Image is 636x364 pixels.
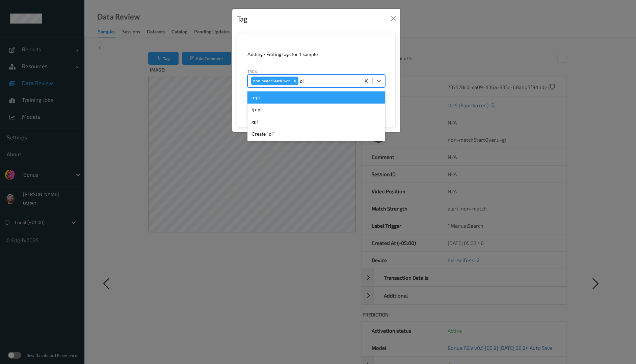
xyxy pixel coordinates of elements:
[247,128,385,140] div: Create "pi"
[247,104,385,116] div: fp-pi
[247,68,257,74] label: Tags
[247,51,385,58] div: Adding / Editing tags for 1 sample
[247,116,385,128] div: gpi
[247,91,385,104] div: u-pi
[237,13,247,24] div: Tag
[389,14,398,23] button: Close
[251,77,291,85] div: non-matchStartOver
[291,77,298,85] div: Remove non-matchStartOver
